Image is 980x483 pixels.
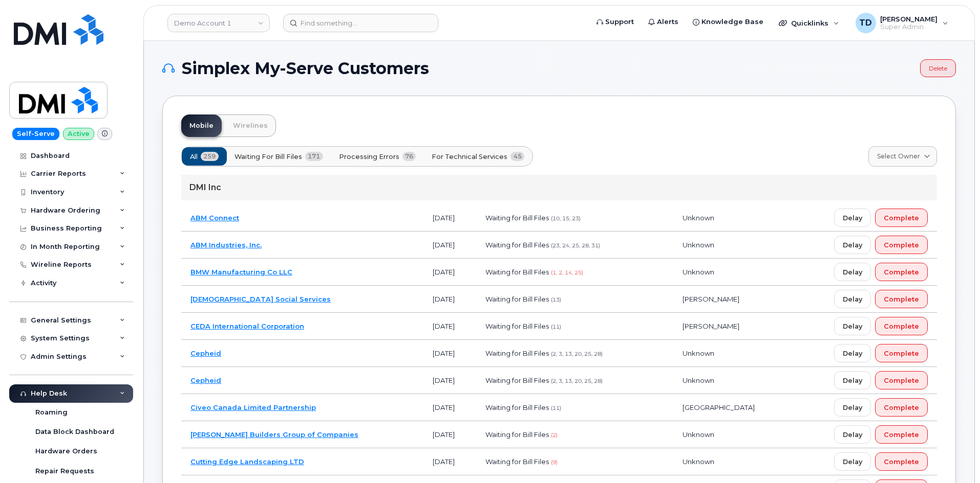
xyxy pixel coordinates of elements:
span: [PERSON_NAME] [683,322,739,330]
button: Complete [875,290,928,308]
a: ABM Connect [190,214,239,222]
button: Delay [834,425,871,444]
span: (2, 3, 13, 20, 25, 28) [551,351,603,357]
span: Waiting for Bill Files [485,241,549,249]
span: Unknown [683,430,714,439]
button: Complete [875,209,928,227]
a: Mobile [181,114,222,137]
button: Delay [834,398,871,417]
span: (2) [551,432,558,439]
span: [PERSON_NAME] [683,295,739,303]
td: [DATE] [423,340,476,367]
span: Waiting for Bill Files [485,430,549,439]
td: [DATE] [423,259,476,286]
span: Complete [884,430,919,440]
a: Civeo Canada Limited Partnership [190,403,316,411]
span: Complete [884,376,919,385]
a: CEDA International Corporation [190,322,304,330]
button: Complete [875,398,928,417]
span: Unknown [683,376,714,384]
span: Waiting for Bill Files [485,457,549,466]
span: Waiting for Bill Files [485,268,549,276]
button: Complete [875,452,928,471]
td: [DATE] [423,421,476,448]
span: (9) [551,459,558,466]
button: Delay [834,263,871,281]
span: Delay [843,430,862,440]
span: Complete [884,403,919,412]
span: Delay [843,376,862,385]
span: 76 [402,152,416,161]
button: Complete [875,425,928,444]
span: Unknown [683,349,714,357]
span: Waiting for Bill Files [485,349,549,357]
td: [DATE] [423,204,476,232]
span: Simplex My-Serve Customers [182,61,429,76]
a: Select Owner [868,146,937,167]
span: Delay [843,267,862,277]
a: Wirelines [225,114,276,137]
button: Complete [875,371,928,389]
span: Unknown [683,241,714,249]
a: ABM Industries, Inc. [190,241,262,249]
td: [DATE] [423,394,476,421]
button: Delay [834,209,871,227]
a: Cutting Edge Landscaping LTD [190,457,304,466]
button: Delay [834,371,871,389]
span: Unknown [683,268,714,276]
span: (11) [551,405,561,411]
a: Delete [920,59,956,77]
a: [PERSON_NAME] Builders Group of Companies [190,430,358,439]
td: [DATE] [423,286,476,313]
span: Delay [843,403,862,412]
span: Waiting for Bill Files [485,322,549,330]
span: (11) [551,324,561,330]
span: Complete [884,213,919,223]
span: (13) [551,296,561,303]
span: Waiting for Bill Files [235,152,302,162]
button: Delay [834,236,871,254]
span: Complete [884,240,919,250]
span: Delay [843,240,862,250]
span: Waiting for Bill Files [485,403,549,411]
a: BMW Manufacturing Co LLC [190,268,292,276]
span: Delay [843,213,862,223]
td: [DATE] [423,448,476,475]
button: Complete [875,317,928,335]
span: Delay [843,321,862,331]
span: Unknown [683,214,714,222]
span: Complete [884,267,919,277]
a: [DEMOGRAPHIC_DATA] Social Services [190,295,331,303]
span: Waiting for Bill Files [485,295,549,303]
button: Complete [875,263,928,281]
a: Cepheid [190,349,221,357]
span: (23, 24, 25, 28, 31) [551,242,600,249]
span: Complete [884,321,919,331]
span: 45 [510,152,524,161]
button: Delay [834,317,871,335]
span: Complete [884,294,919,304]
span: Processing Errors [339,152,399,162]
td: [DATE] [423,232,476,259]
span: Complete [884,457,919,467]
td: [DATE] [423,367,476,394]
span: Delay [843,294,862,304]
a: Cepheid [190,376,221,384]
button: Delay [834,290,871,308]
button: Complete [875,344,928,362]
span: [GEOGRAPHIC_DATA] [683,403,755,411]
span: Unknown [683,457,714,466]
span: Select Owner [877,152,920,161]
button: Complete [875,236,928,254]
td: [DATE] [423,313,476,340]
span: (10, 15, 23) [551,215,581,222]
span: Waiting for Bill Files [485,376,549,384]
button: Delay [834,344,871,362]
span: Waiting for Bill Files [485,214,549,222]
span: Delay [843,457,862,467]
span: (1, 2, 14, 25) [551,269,583,276]
span: (2, 3, 13, 20, 25, 28) [551,378,603,384]
span: Complete [884,349,919,358]
button: Delay [834,452,871,471]
span: Delay [843,349,862,358]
